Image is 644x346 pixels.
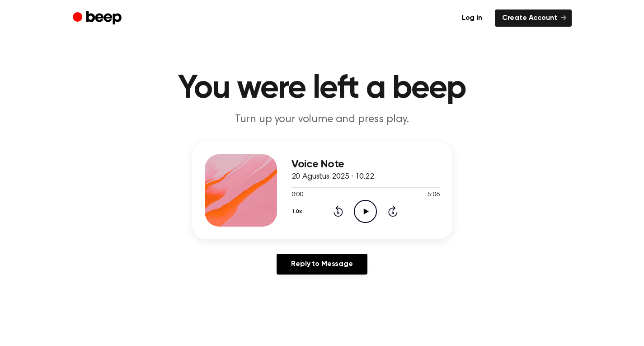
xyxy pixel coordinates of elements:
[149,112,496,127] p: Turn up your volume and press play.
[291,190,303,200] span: 0:00
[495,9,572,27] a: Create Account
[428,190,439,200] span: 5:06
[455,9,489,27] a: Log in
[91,72,554,105] h1: You were left a beep
[73,9,124,27] a: Beep
[291,204,306,219] button: 1.0x
[291,173,374,181] span: 20 Agustus 2025 · 10.22
[277,254,367,275] a: Reply to Message
[291,158,440,171] h3: Voice Note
